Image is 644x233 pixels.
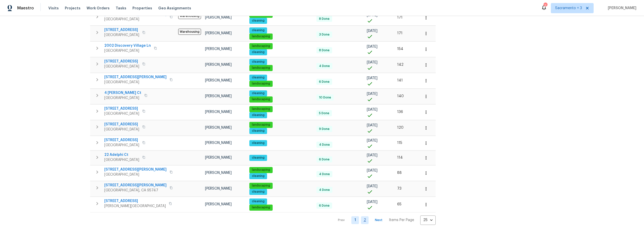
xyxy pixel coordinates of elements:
span: [DATE] [367,13,377,17]
span: [PERSON_NAME] [205,141,232,145]
span: cleaning [250,129,267,133]
span: 8 Done [317,48,332,53]
span: landscaping [250,123,272,127]
span: [DATE] [367,45,377,48]
span: [GEOGRAPHIC_DATA] [104,172,167,177]
span: [DATE] [367,92,377,96]
span: Geo Assignments [158,6,191,11]
span: [PERSON_NAME] [205,16,232,19]
span: 4 Done [317,64,332,68]
span: 6 Done [317,204,332,208]
span: 88 [397,171,402,175]
span: cleaning [250,60,267,64]
span: cleaning [250,50,267,54]
span: landscaping [250,97,272,102]
span: landscaping [250,168,272,172]
span: [STREET_ADDRESS] [104,138,139,143]
span: [STREET_ADDRESS][PERSON_NAME] [104,75,167,80]
span: 4 Done [317,188,332,192]
p: Items Per Page [389,218,414,223]
span: 142 [397,63,404,66]
span: landscaping [250,81,272,86]
span: 136 [397,110,403,114]
span: 9 Done [317,127,332,131]
span: cleaning [250,75,267,80]
span: [PERSON_NAME] [205,171,232,175]
span: 154 [397,47,403,51]
span: 10 Done [317,95,333,100]
span: 4 Done [317,143,332,147]
span: 171 [397,31,402,35]
span: cleaning [250,156,267,160]
span: 141 [397,79,403,82]
div: 25 [420,213,436,227]
span: landscaping [250,66,272,70]
span: Properties [132,6,152,11]
span: [PERSON_NAME] [606,6,636,11]
span: [PERSON_NAME] [205,187,232,190]
span: 3 Done [317,32,332,37]
span: [STREET_ADDRESS] [104,106,139,111]
span: 115 [397,141,402,145]
span: 65 [397,203,401,206]
span: [GEOGRAPHIC_DATA] [104,32,139,38]
span: cleaning [250,91,267,95]
span: 22 Adelphi Ct [104,152,139,157]
span: [DATE] [367,29,377,33]
span: [GEOGRAPHIC_DATA] [104,64,139,69]
span: [DATE] [367,185,377,188]
span: 120 [397,126,404,129]
div: 2 [544,3,547,8]
span: 73 [397,187,401,190]
span: [STREET_ADDRESS] [104,122,139,127]
span: Sacramento + 3 [555,6,582,11]
span: [STREET_ADDRESS] [104,27,139,32]
span: cleaning [250,141,267,145]
span: 4 [PERSON_NAME] Ct [104,90,141,95]
span: [PERSON_NAME] [205,156,232,159]
span: [STREET_ADDRESS] [104,198,166,204]
span: landscaping [250,205,272,210]
span: [STREET_ADDRESS] [104,59,139,64]
span: 8 Done [317,17,332,21]
span: [GEOGRAPHIC_DATA] [104,17,167,22]
span: landscaping [250,107,272,111]
span: 2002 Discovery Village Ln [104,43,151,48]
span: 6 Done [317,80,332,84]
a: Goto page 1 [351,216,359,224]
span: [STREET_ADDRESS][PERSON_NAME] [104,167,167,172]
span: 171 [397,16,402,19]
span: [GEOGRAPHIC_DATA] [104,127,139,132]
span: 114 [397,156,403,159]
span: [GEOGRAPHIC_DATA] [104,111,139,116]
span: [DATE] [367,124,377,127]
span: [DATE] [367,154,377,157]
span: [PERSON_NAME] [205,31,232,35]
span: [PERSON_NAME] [205,110,232,114]
span: [PERSON_NAME] [205,203,232,206]
span: cleaning [250,190,267,194]
span: [GEOGRAPHIC_DATA] [104,80,167,85]
span: [GEOGRAPHIC_DATA], CA 95747 [104,188,167,193]
span: Projects [65,6,80,11]
span: landscaping [250,184,272,188]
span: Tasks [116,6,126,10]
span: [DATE] [367,61,377,64]
span: [PERSON_NAME] [205,79,232,82]
span: [DATE] [367,76,377,80]
span: [DATE] [367,200,377,204]
nav: Pagination Navigation [333,215,436,225]
span: [PERSON_NAME] [205,63,232,66]
span: [PERSON_NAME] [205,126,232,129]
span: 6 Done [317,157,332,162]
span: 4 Done [317,172,332,176]
span: cleaning [250,199,267,204]
span: Maestro [17,6,34,11]
span: 140 [397,94,404,98]
span: [STREET_ADDRESS][PERSON_NAME] [104,183,167,188]
span: cleaning [250,28,267,32]
span: cleaning [250,113,267,117]
span: [PERSON_NAME] [205,47,232,51]
a: Goto page 2 [361,216,369,224]
span: [DATE] [367,108,377,111]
